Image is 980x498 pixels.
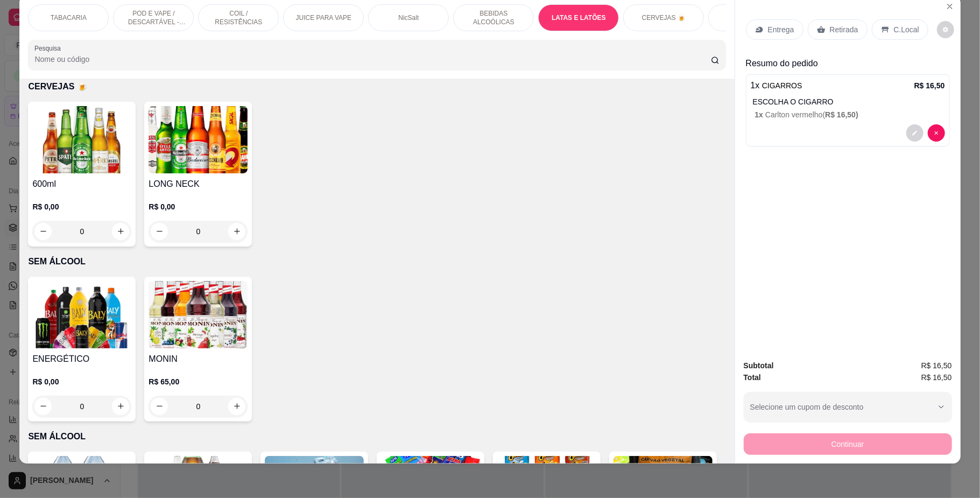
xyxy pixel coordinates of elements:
[398,13,419,22] p: NicSalt
[937,21,954,38] button: decrease-product-quantity
[32,353,131,366] h4: ENERGÉTICO
[28,80,725,93] p: CERVEJAS 🍺
[149,353,248,366] h4: MONIN
[642,13,686,22] p: CERVEJAS 🍺
[462,9,525,26] p: BEBIDAS ALCOÓLICAS
[28,255,725,268] p: SEM ÁLCOOL
[149,281,248,348] img: product-image
[744,392,952,422] button: Selecione um cupom de desconto
[746,57,950,70] p: Resumo do pedido
[744,361,774,370] strong: Subtotal
[32,376,131,387] p: R$ 0,00
[51,13,87,22] p: TABACARIA
[32,201,131,212] p: R$ 0,00
[207,9,270,26] p: COIL / RESISTÊNCIAS
[768,24,794,35] p: Entrega
[753,96,945,107] p: ESCOLHA O CIGARRO
[751,79,802,92] p: 1 x
[825,110,858,119] span: R$ 16,50 )
[32,106,131,173] img: product-image
[830,24,858,35] p: Retirada
[122,9,185,26] p: POD E VAPE / DESCARTÁVEL - RECARREGAVEL
[34,44,65,53] label: Pesquisa
[921,360,952,371] span: R$ 16,50
[762,81,802,90] span: CIGARROS
[34,54,710,65] input: Pesquisa
[921,371,952,383] span: R$ 16,50
[296,13,352,22] p: JUICE PARA VAPE
[28,430,725,443] p: SEM ÁLCOOL
[149,106,248,173] img: product-image
[32,178,131,191] h4: 600ml
[928,124,945,142] button: decrease-product-quantity
[149,201,248,212] p: R$ 0,00
[755,109,945,120] p: Carlton vermelho (
[906,124,923,142] button: decrease-product-quantity
[32,281,131,348] img: product-image
[552,13,606,22] p: LATAS E LATÕES
[149,178,248,191] h4: LONG NECK
[894,24,919,35] p: C.Local
[755,110,765,119] span: 1 x
[149,376,248,387] p: R$ 65,00
[744,373,761,382] strong: Total
[914,80,945,91] p: R$ 16,50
